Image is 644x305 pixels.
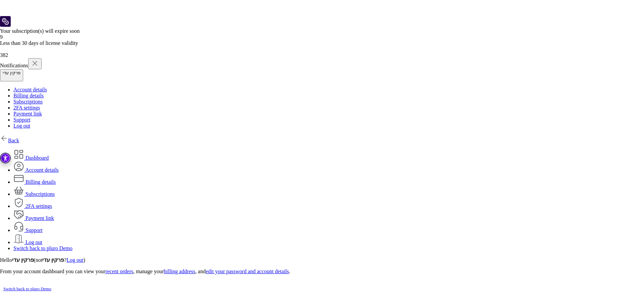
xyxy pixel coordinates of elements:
a: Log out [13,239,42,245]
a: Account details [13,167,59,173]
a: Dashboard [13,155,49,161]
a: Account details [13,87,47,92]
a: Switch back to pluro Demo [3,286,51,291]
a: Billing details [13,93,44,98]
div: פרקין עדי [3,70,20,75]
a: recent orders [105,269,133,274]
strong: פרקין עדי [12,257,34,263]
a: Payment link [13,111,42,117]
a: billing address [164,269,195,274]
img: x.svg [31,59,39,67]
a: Support [13,117,31,123]
a: Subscriptions [13,191,55,197]
a: 2FA settings [13,105,40,110]
a: 2FA settings [13,203,52,209]
a: Log out [13,123,30,129]
a: Support [13,227,43,233]
a: Log out [66,257,83,263]
a: edit your password and account details [206,269,289,274]
a: Payment link [13,215,54,221]
a: Billing details [13,179,56,185]
a: Subscriptions [13,99,43,104]
a: Switch back to pluro Demo [13,245,72,251]
strong: פרקין עדי [42,257,64,263]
